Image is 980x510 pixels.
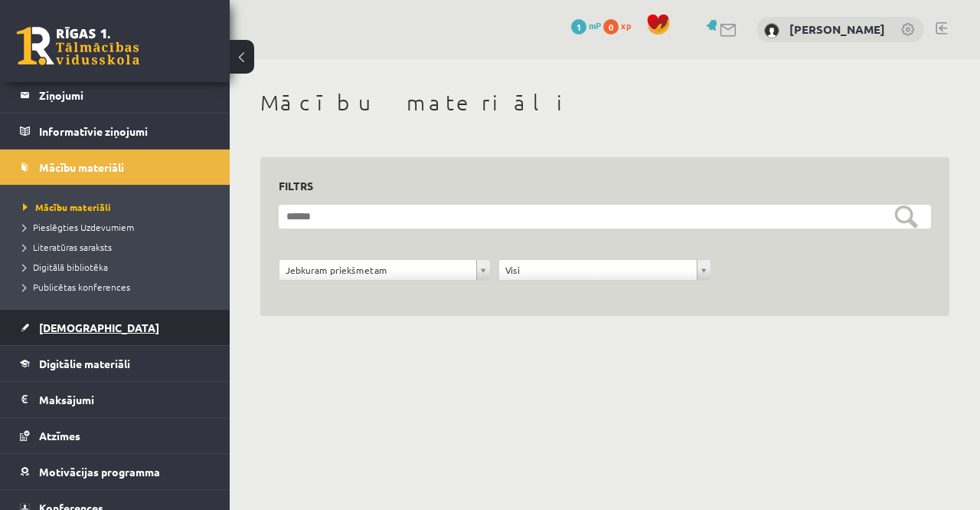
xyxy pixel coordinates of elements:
[20,382,211,417] a: Maksājumi
[23,260,214,274] a: Digitālā bibliotēka
[39,160,124,174] span: Mācību materiāli
[20,114,211,149] a: Informatīvie ziņojumi
[603,19,639,31] a: 0 xp
[279,176,913,196] h3: Filtrs
[260,90,949,116] h1: Mācību materiāli
[39,77,211,113] legend: Ziņojumi
[764,23,779,38] img: Elīna Freimane
[23,280,214,294] a: Publicētas konferences
[39,382,211,417] legend: Maksājumi
[20,454,211,489] a: Motivācijas programma
[39,321,159,334] span: [DEMOGRAPHIC_DATA]
[621,19,631,31] span: xp
[23,261,108,273] span: Digitālā bibliotēka
[505,260,690,280] span: Visi
[279,260,490,280] a: Jebkuram priekšmetam
[20,150,211,185] a: Mācību materiāli
[499,260,710,280] a: Visi
[23,241,112,253] span: Literatūras saraksts
[23,240,214,254] a: Literatūras saraksts
[39,357,130,370] span: Digitālie materiāli
[20,418,211,453] a: Atzīmes
[571,19,601,31] a: 1 mP
[23,200,214,214] a: Mācību materiāli
[23,281,130,293] span: Publicētas konferences
[17,27,139,65] a: Rīgas 1. Tālmācības vidusskola
[589,19,601,31] span: mP
[789,21,885,37] a: [PERSON_NAME]
[23,201,111,213] span: Mācību materiāli
[39,429,80,443] span: Atzīmes
[39,465,160,479] span: Motivācijas programma
[39,114,211,149] legend: Informatīvie ziņojumi
[286,260,470,280] span: Jebkuram priekšmetam
[20,77,211,113] a: Ziņojumi
[20,310,211,345] a: [DEMOGRAPHIC_DATA]
[23,220,214,234] a: Pieslēgties Uzdevumiem
[23,221,134,233] span: Pieslēgties Uzdevumiem
[20,346,211,381] a: Digitālie materiāli
[571,19,586,35] span: 1
[603,19,619,35] span: 0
